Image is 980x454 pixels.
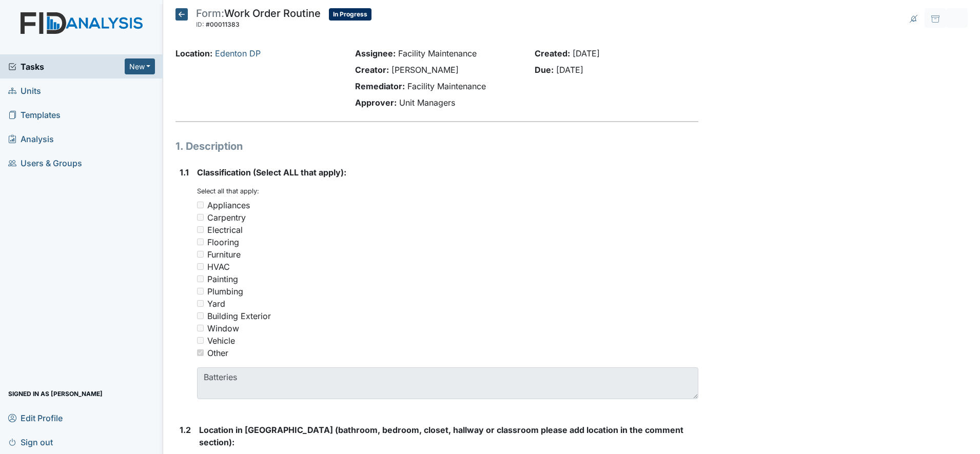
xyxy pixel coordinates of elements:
input: Vehicle [197,337,204,344]
span: Templates [8,107,61,123]
input: Appliances [197,202,204,208]
strong: Assignee: [355,48,396,58]
div: HVAC [207,261,230,273]
div: Other [207,347,228,359]
strong: Creator: [355,65,389,75]
span: Signed in as [PERSON_NAME] [8,386,103,402]
input: Painting [197,275,204,282]
span: In Progress [329,8,371,21]
input: Yard [197,300,204,307]
span: [PERSON_NAME] [391,65,459,75]
div: Yard [207,298,225,310]
span: Notifications are never sent for this task. [903,8,925,28]
textarea: Batteries [197,367,698,399]
span: Facility Maintenance [398,48,477,58]
span: Form: [196,7,224,19]
span: ID: [196,21,204,28]
div: Window [207,322,239,334]
div: Carpentry [207,211,246,224]
span: [DATE] [573,48,600,58]
input: Carpentry [197,214,204,221]
span: Units [8,83,41,98]
strong: Remediator: [355,81,405,91]
input: Plumbing [197,288,204,294]
strong: Due: [535,65,554,75]
div: Flooring [207,236,239,248]
small: Select all that apply: [197,187,259,195]
a: Tasks [8,61,125,73]
span: Location in [GEOGRAPHIC_DATA] (bathroom, bedroom, closet, hallway or classroom please add locatio... [199,425,683,447]
input: HVAC [197,263,204,270]
span: Edit Profile [8,410,63,426]
span: [DATE] [556,65,583,75]
span: Unit Managers [399,97,455,108]
span: Classification (Select ALL that apply): [197,167,346,177]
label: 1.1 [180,166,189,179]
h1: 1. Description [175,139,698,154]
strong: Approver: [355,97,397,108]
a: Edenton DP [215,48,261,58]
strong: Location: [175,48,212,58]
span: #00011383 [206,21,240,28]
input: Flooring [197,239,204,245]
div: Painting [207,273,238,285]
button: New [125,58,155,74]
div: Building Exterior [207,310,271,322]
label: 1.2 [180,424,191,436]
input: Furniture [197,251,204,258]
input: Other [197,349,204,356]
input: Window [197,325,204,331]
div: Vehicle [207,334,235,347]
input: Electrical [197,226,204,233]
span: Facility Maintenance [407,81,486,91]
span: Sign out [8,434,53,450]
input: Building Exterior [197,312,204,319]
div: Electrical [207,224,243,236]
div: Furniture [207,248,241,261]
span: Analysis [8,131,54,147]
div: Work Order Routine [196,8,321,31]
strong: Created: [535,48,570,58]
span: Users & Groups [8,155,82,171]
div: Appliances [207,199,250,211]
div: Plumbing [207,285,243,298]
